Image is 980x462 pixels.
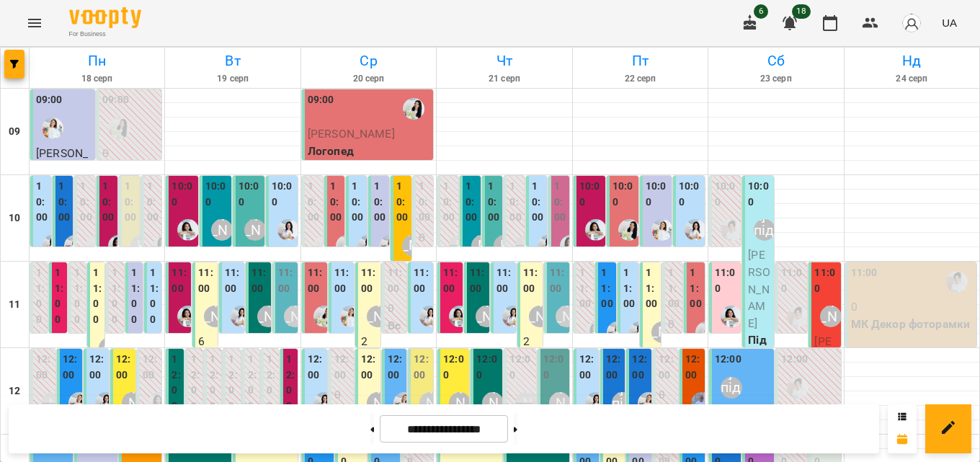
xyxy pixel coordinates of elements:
[560,235,582,257] div: Анна Білан
[131,265,140,327] label: 11:00
[239,179,262,210] label: 10:00
[284,306,306,327] div: Анастасія Фітнес
[659,386,675,404] p: 0
[695,321,717,343] img: Роксолана
[108,235,130,257] div: Анна Білан
[32,72,162,86] h6: 18 серп
[167,50,298,72] h6: Вт
[942,15,957,30] span: UA
[685,352,702,383] label: 12:00
[177,306,199,327] img: Анна Білан
[646,179,669,210] label: 10:00
[313,392,335,414] img: Каріна
[388,300,404,317] p: 0
[936,9,963,36] button: UA
[721,219,742,241] img: Іванна
[439,50,569,72] h6: Чт
[646,265,658,312] label: 11:00
[148,392,170,414] div: Анна Білан
[419,392,441,414] div: Аліна Арт
[198,333,215,350] p: 6
[93,265,102,327] label: 11:00
[251,265,268,296] label: 11:00
[42,235,63,257] div: Каріна
[308,179,320,226] label: 10:00
[443,179,455,226] label: 10:00
[9,210,20,226] h6: 10
[532,179,544,226] label: 10:00
[102,145,159,162] p: 0
[901,13,922,33] img: avatar_s.png
[211,219,233,241] div: Анастасія Фітнес
[550,265,566,296] label: 11:00
[64,235,86,257] div: Юлія Масющенко
[313,235,335,257] img: Роксолана
[754,4,768,19] span: 6
[388,265,404,296] label: 11:00
[439,72,569,86] h6: 21 серп
[585,219,607,241] img: Анна Білан
[9,383,20,399] h6: 12
[449,392,471,414] div: Аліна Арт
[721,377,742,399] div: Анна підготовка до школи
[601,265,613,312] label: 11:00
[419,306,441,327] div: Каріна
[443,352,466,383] label: 12:00
[334,386,351,404] p: 0
[42,117,63,139] img: Юлія Масющенко
[74,265,83,327] label: 11:00
[632,352,649,383] label: 12:00
[171,352,180,414] label: 12:00
[710,72,841,86] h6: 23 серп
[685,219,706,241] div: Каріна
[367,306,388,327] div: Наталя Гредасова
[668,265,680,312] label: 11:00
[494,235,515,257] div: Міс Анастасія
[585,392,607,414] img: Каріна
[112,265,120,327] label: 11:00
[205,179,228,210] label: 10:00
[380,235,401,257] img: Юлія Масющенко
[476,306,497,327] div: Міс Анастасія
[267,352,275,414] label: 12:00
[668,316,680,333] p: 0
[787,306,808,327] img: Іванна
[308,265,324,296] label: 11:00
[257,306,279,327] div: Міс Анастасія
[336,235,357,257] div: Роксолана
[198,265,215,296] label: 11:00
[210,352,218,414] label: 12:00
[502,306,524,327] img: Каріна
[334,352,351,383] label: 12:00
[95,392,117,414] div: Каріна
[515,392,537,414] div: Міс Анастасія
[171,179,195,210] label: 10:00
[9,124,20,140] h6: 09
[721,306,742,327] div: Анна Білан
[80,179,92,226] label: 10:00
[340,306,362,327] img: Юлія Масющенко
[63,352,79,383] label: 12:00
[231,306,252,327] div: Каріна
[313,306,335,327] img: Роксолана
[651,321,673,343] div: Наталя Гредасова
[651,219,673,241] div: Юлія Масющенко
[403,98,424,120] img: Роксолана
[690,265,702,312] label: 11:00
[585,321,607,343] img: Анна Білан
[116,352,133,383] label: 12:00
[579,179,602,210] label: 10:00
[529,306,551,327] div: Наталя Гредасова
[715,179,738,210] label: 10:00
[68,392,90,414] img: Юлія Масющенко
[509,179,522,226] label: 10:00
[710,50,841,72] h6: Сб
[36,92,63,108] label: 09:00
